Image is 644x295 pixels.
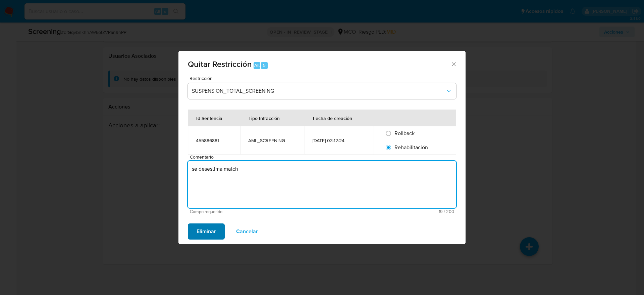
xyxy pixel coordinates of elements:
span: Eliminar [197,224,216,239]
button: Restriction [188,83,456,99]
span: Rehabilitación [394,143,428,151]
div: Id Sentencia [188,110,230,126]
div: 455886881 [196,137,232,143]
span: 5 [263,62,266,69]
span: Quitar Restricción [188,58,252,70]
span: Máximo 200 caracteres [322,209,454,214]
div: Fecha de creación [305,110,360,126]
button: Cancelar [227,223,267,240]
span: Restricción [190,76,458,81]
button: Cerrar ventana [450,61,457,67]
span: Campo requerido [190,209,322,214]
div: [DATE] 03:12:24 [313,137,365,143]
div: AML_SCREENING [248,137,297,143]
span: Comentario [190,155,458,160]
span: Alt [254,62,260,69]
span: Cancelar [236,224,258,239]
span: Rollback [394,129,415,137]
button: Eliminar [188,223,225,240]
span: SUSPENSION_TOTAL_SCREENING [192,88,445,94]
textarea: se desestima match [188,161,456,208]
div: Tipo Infracción [240,110,288,126]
